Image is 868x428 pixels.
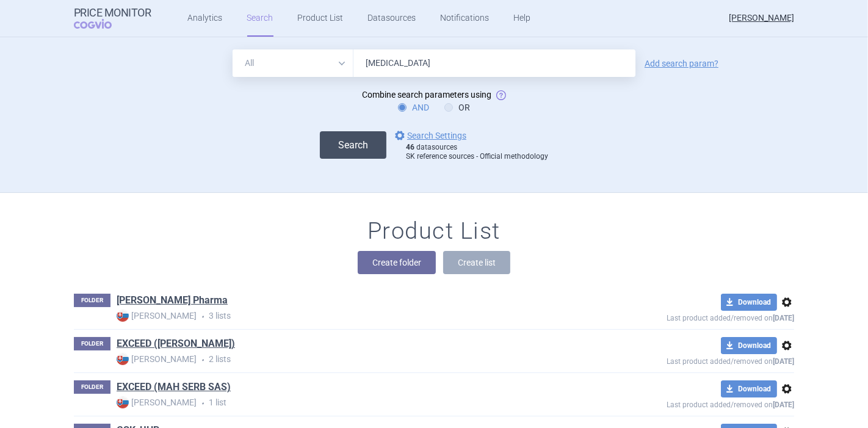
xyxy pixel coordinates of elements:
img: SK [117,310,129,322]
p: Last product added/removed on [578,311,794,322]
a: Add search param? [645,59,718,68]
a: Price MonitorCOGVIO [74,7,151,30]
h1: Product List [367,217,501,245]
button: Search [320,131,386,159]
strong: [DATE] [773,357,794,366]
a: [PERSON_NAME] Pharma [117,294,228,307]
p: FOLDER [74,380,110,394]
img: SK [117,396,129,408]
span: COGVIO [74,19,129,29]
strong: [PERSON_NAME] [117,353,197,365]
p: 3 lists [117,310,578,322]
p: Last product added/removed on [578,354,794,366]
button: Create folder [358,251,436,274]
p: 1 list [117,396,578,409]
a: EXCEED (MAH SERB SAS) [117,380,231,394]
i: • [197,354,209,366]
a: EXCEED ([PERSON_NAME]) [117,337,235,350]
button: Download [721,380,777,397]
button: Download [721,294,777,311]
p: FOLDER [74,294,110,307]
i: • [197,311,209,323]
label: OR [444,101,471,114]
strong: [DATE] [773,314,794,322]
a: Search Settings [392,128,466,143]
img: SK [117,353,129,365]
span: Combine search parameters using [362,90,491,100]
strong: [PERSON_NAME] [117,310,197,322]
strong: [PERSON_NAME] [117,396,197,408]
label: AND [398,101,430,114]
h1: ELVA Pharma [117,294,228,310]
p: FOLDER [74,337,110,350]
h1: EXCEED (MAH Hansa) [117,337,235,353]
p: 2 lists [117,353,578,366]
button: Create list [443,251,510,274]
strong: Price Monitor [74,7,151,19]
button: Download [721,337,777,354]
strong: 46 [406,143,414,151]
p: Last product added/removed on [578,397,794,409]
h1: EXCEED (MAH SERB SAS) [117,380,231,396]
div: datasources SK reference sources - Official methodology [406,143,548,162]
i: • [197,397,209,410]
strong: [DATE] [773,401,794,409]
